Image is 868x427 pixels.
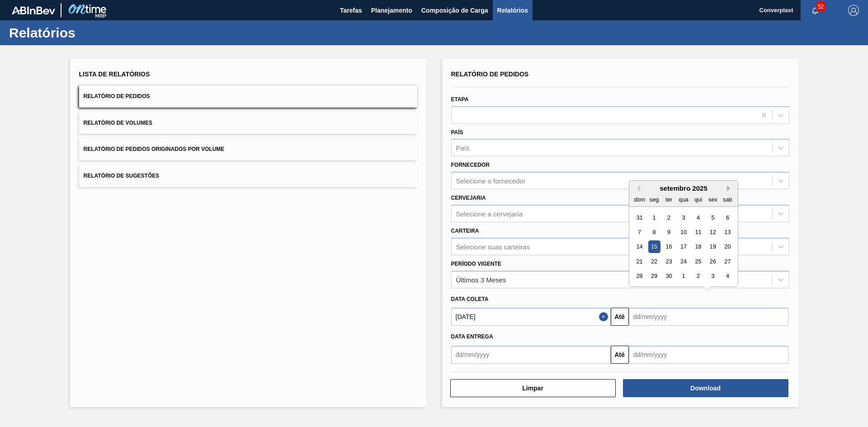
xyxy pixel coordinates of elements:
[340,5,362,16] span: Tarefas
[599,308,611,326] button: Close
[721,241,733,253] div: Choose sábado, 20 de setembro de 2025
[648,211,660,224] div: Choose segunda-feira, 1 de setembro de 2025
[648,255,660,267] div: Choose segunda-feira, 22 de setembro de 2025
[707,255,719,267] div: Choose sexta-feira, 26 de setembro de 2025
[451,162,490,168] label: Fornecedor
[662,193,675,206] div: ter
[451,296,489,302] span: Data coleta
[633,193,646,206] div: dom
[707,241,719,253] div: Choose sexta-feira, 19 de setembro de 2025
[801,4,830,17] button: Notificações
[623,379,788,397] button: Download
[451,346,611,364] input: dd/mm/yyyy
[629,184,738,192] div: setembro 2025
[84,120,152,126] span: Relatório de Volumes
[371,5,412,16] span: Planejamento
[456,177,526,185] div: Selecione o fornecedor
[421,5,488,16] span: Composição de Carga
[456,276,506,283] div: Últimos 3 Meses
[707,193,719,206] div: sex
[662,241,675,253] div: Choose terça-feira, 16 de setembro de 2025
[629,346,788,364] input: dd/mm/yyyy
[677,226,689,238] div: Choose quarta-feira, 10 de setembro de 2025
[633,255,646,267] div: Choose domingo, 21 de setembro de 2025
[456,144,470,152] div: País
[84,146,225,152] span: Relatório de Pedidos Originados por Volume
[721,211,733,224] div: Choose sábado, 6 de setembro de 2025
[816,2,826,12] span: 52
[451,70,529,78] span: Relatório de Pedidos
[677,255,689,267] div: Choose quarta-feira, 24 de setembro de 2025
[79,112,417,134] button: Relatório de Volumes
[497,5,528,16] span: Relatórios
[648,270,660,282] div: Choose segunda-feira, 29 de setembro de 2025
[632,210,735,283] div: month 2025-09
[648,241,660,253] div: Choose segunda-feira, 15 de setembro de 2025
[707,226,719,238] div: Choose sexta-feira, 12 de setembro de 2025
[677,241,689,253] div: Choose quarta-feira, 17 de setembro de 2025
[9,28,170,38] h1: Relatórios
[633,226,646,238] div: Choose domingo, 7 de setembro de 2025
[12,6,55,14] img: TNhmsLtSVTkK8tSr43FrP2fwEKptu5GPRR3wAAAABJRU5ErkJggg==
[648,226,660,238] div: Choose segunda-feira, 8 de setembro de 2025
[79,165,417,187] button: Relatório de Sugestões
[451,195,486,201] label: Cervejaria
[677,211,689,224] div: Choose quarta-feira, 3 de setembro de 2025
[451,308,611,326] input: dd/mm/yyyy
[629,308,788,326] input: dd/mm/yyyy
[848,5,859,16] img: Logout
[692,211,704,224] div: Choose quinta-feira, 4 de setembro de 2025
[677,193,689,206] div: qua
[450,379,616,397] button: Limpar
[707,211,719,224] div: Choose sexta-feira, 5 de setembro de 2025
[692,270,704,282] div: Choose quinta-feira, 2 de outubro de 2025
[662,211,675,224] div: Choose terça-feira, 2 de setembro de 2025
[692,226,704,238] div: Choose quinta-feira, 11 de setembro de 2025
[633,270,646,282] div: Choose domingo, 28 de setembro de 2025
[84,93,150,99] span: Relatório de Pedidos
[677,270,689,282] div: Choose quarta-feira, 1 de outubro de 2025
[662,270,675,282] div: Choose terça-feira, 30 de setembro de 2025
[451,261,501,267] label: Período Vigente
[648,193,660,206] div: seg
[633,211,646,224] div: Choose domingo, 31 de agosto de 2025
[662,226,675,238] div: Choose terça-feira, 9 de setembro de 2025
[456,243,530,250] div: Selecione suas carteiras
[707,270,719,282] div: Choose sexta-feira, 3 de outubro de 2025
[79,70,150,78] span: Lista de Relatórios
[451,96,469,103] label: Etapa
[692,255,704,267] div: Choose quinta-feira, 25 de setembro de 2025
[84,173,160,179] span: Relatório de Sugestões
[662,255,675,267] div: Choose terça-feira, 23 de setembro de 2025
[633,241,646,253] div: Choose domingo, 14 de setembro de 2025
[79,138,417,160] button: Relatório de Pedidos Originados por Volume
[692,241,704,253] div: Choose quinta-feira, 18 de setembro de 2025
[692,193,704,206] div: qui
[721,226,733,238] div: Choose sábado, 13 de setembro de 2025
[727,185,733,192] button: Next Month
[721,270,733,282] div: Choose sábado, 4 de outubro de 2025
[79,85,417,108] button: Relatório de Pedidos
[456,210,523,217] div: Selecione a cervejaria
[721,255,733,267] div: Choose sábado, 27 de setembro de 2025
[451,333,493,340] span: Data entrega
[611,308,629,326] button: Até
[451,228,479,234] label: Carteira
[611,346,629,364] button: Até
[721,193,733,206] div: sab
[451,129,463,136] label: País
[634,185,640,192] button: Previous Month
